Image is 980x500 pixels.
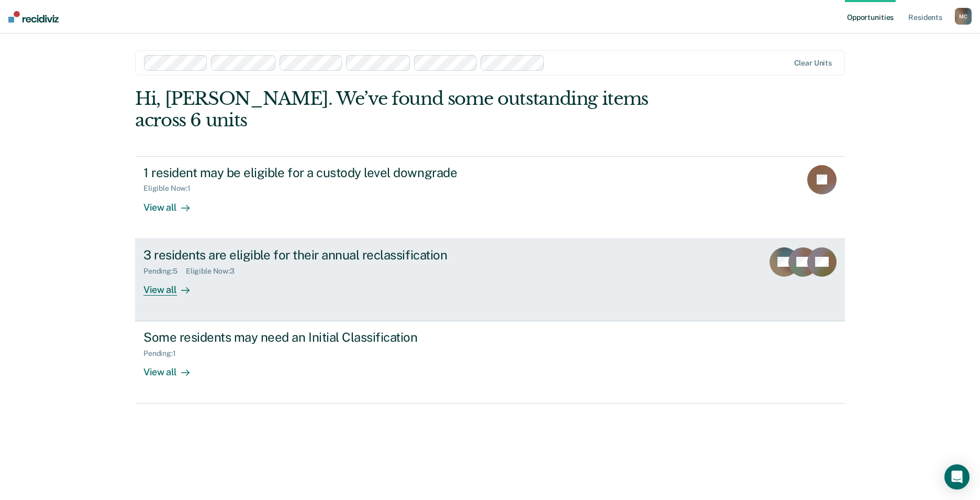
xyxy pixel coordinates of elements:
[143,165,511,180] div: 1 resident may be eligible for a custody level downgrade
[143,184,199,193] div: Eligible Now : 1
[135,321,845,404] a: Some residents may need an Initial ClassificationPending:1View all
[143,275,202,296] div: View all
[143,330,511,345] div: Some residents may need an Initial Classification
[143,267,186,276] div: Pending : 5
[135,239,845,321] a: 3 residents are eligible for their annual reclassificationPending:5Eligible Now:3View all
[186,267,243,276] div: Eligible Now : 3
[794,59,832,68] div: Clear units
[944,464,970,490] div: Open Intercom Messenger
[955,8,972,25] div: M C
[955,8,972,25] button: MC
[135,88,703,131] div: Hi, [PERSON_NAME]. We’ve found some outstanding items across 6 units
[143,349,184,358] div: Pending : 1
[143,193,202,213] div: View all
[143,358,202,378] div: View all
[8,11,59,23] img: Recidiviz
[135,156,845,239] a: 1 resident may be eligible for a custody level downgradeEligible Now:1View all
[143,247,511,263] div: 3 residents are eligible for their annual reclassification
